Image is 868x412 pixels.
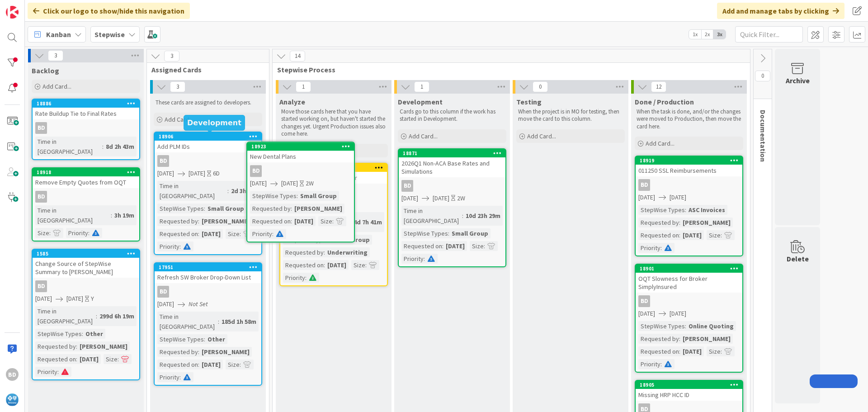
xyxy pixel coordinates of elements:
[290,147,319,155] span: Add Card...
[640,382,742,388] div: 18905
[205,204,246,213] div: Small Group
[670,193,686,202] span: [DATE]
[102,142,104,152] span: :
[636,265,742,293] div: 18901OQT Slowness for Broker SimplyInsured
[157,299,174,309] span: [DATE]
[35,137,102,156] div: Time in [GEOGRAPHIC_DATA]
[296,81,311,92] span: 1
[159,264,261,270] div: 17951
[33,250,139,258] div: 1585
[679,218,680,227] span: :
[154,262,262,386] a: 17951Refresh SW Broker Drop-Down ListBD[DATE]Not SetTime in [GEOGRAPHIC_DATA]:185d 1h 58mStepWise...
[689,30,701,39] span: 1x
[187,118,241,127] h5: Development
[157,242,179,251] div: Priority
[170,81,185,92] span: 3
[640,265,742,272] div: 18901
[721,230,722,240] span: :
[28,3,190,19] div: Click our logo to show/hide this navigation
[155,141,261,152] div: Add PLM IDs
[155,271,261,283] div: Refresh SW Broker Drop-Down List
[759,110,768,162] span: Documentation
[448,228,449,238] span: :
[112,210,137,220] div: 3h 19m
[680,218,733,227] div: [PERSON_NAME]
[280,164,387,172] div: 18246
[198,347,199,357] span: :
[424,254,425,264] span: :
[165,115,193,123] span: Add Card...
[636,156,742,176] div: 18919011250 SSL Reimbursements
[226,360,240,369] div: Size
[638,334,679,344] div: Requested by
[157,334,204,344] div: StepWise Types
[283,186,295,198] div: BD
[638,230,679,240] div: Requested on
[198,216,199,226] span: :
[314,200,331,209] span: [DATE]
[35,228,49,238] div: Size
[157,347,198,357] div: Requested by
[636,273,742,293] div: OQT Slowness for Broker SimplyInsured
[636,381,742,401] div: 18905Missing HRP HCC ID
[33,99,139,108] div: 18886
[33,250,139,278] div: 1585Change Source of StepWise Summary to [PERSON_NAME]
[32,167,140,242] a: 18918Remove Empty Quotes from OQTBDTime in [GEOGRAPHIC_DATA]:3h 19mSize:Priority:
[735,26,803,43] input: Quick Filter...
[35,280,47,292] div: BD
[227,186,229,196] span: :
[77,354,101,364] div: [DATE]
[680,230,704,240] div: [DATE]
[305,273,307,283] span: :
[156,99,260,106] p: These cards are assigned to developers.
[345,217,384,227] div: 144d 7h 41m
[330,235,331,245] span: :
[154,132,262,255] a: 18906Add PLM IDsBD[DATE][DATE]6DTime in [GEOGRAPHIC_DATA]:2d 3h 8mStepWise Types:Small GroupReque...
[240,360,241,369] span: :
[403,150,505,156] div: 18871
[33,168,139,188] div: 18918Remove Empty Quotes from OQT
[457,194,465,203] div: 2W
[283,247,324,257] div: Requested by
[155,263,261,283] div: 17951Refresh SW Broker Drop-Down List
[76,354,77,364] span: :
[283,212,344,232] div: Time in [GEOGRAPHIC_DATA]
[399,180,505,192] div: BD
[283,235,330,245] div: StepWise Types
[463,211,503,221] div: 10d 23h 29m
[638,193,655,202] span: [DATE]
[638,243,660,253] div: Priority
[91,294,94,303] div: Y
[686,321,736,331] div: Online Quoting
[189,169,205,178] span: [DATE]
[33,176,139,188] div: Remove Empty Quotes from OQT
[398,97,443,106] span: Development
[637,108,741,130] p: When the task is done, and/or the changes were moved to Production, then move the card here.
[679,334,680,344] span: :
[786,75,810,86] div: Archive
[636,179,742,191] div: BD
[399,149,505,177] div: 188712026Q1 Non-ACA Base Rates and Simulations
[35,122,47,134] div: BD
[155,133,261,152] div: 18906Add PLM IDs
[325,247,370,257] div: Underwriting
[279,97,305,106] span: Analyze
[279,163,388,286] a: 18246SGRen Before Save TriggerBD[DATE][DATE]YTime in [GEOGRAPHIC_DATA]:144d 7h 41mStepWise Types:...
[46,29,71,40] span: Kanban
[198,360,199,369] span: :
[155,286,261,298] div: BD
[324,247,325,257] span: :
[37,251,139,257] div: 1585
[157,181,227,201] div: Time in [GEOGRAPHIC_DATA]
[159,133,261,140] div: 18906
[679,346,680,356] span: :
[37,100,139,107] div: 18886
[179,372,181,382] span: :
[157,360,198,369] div: Requested on
[157,286,169,298] div: BD
[290,51,305,62] span: 14
[449,228,491,238] div: Small Group
[351,260,365,270] div: Size
[57,367,59,377] span: :
[94,30,125,39] b: Stepwise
